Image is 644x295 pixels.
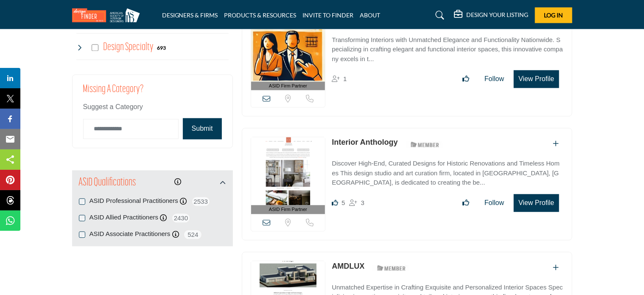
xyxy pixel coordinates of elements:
[92,44,98,51] input: Select Design Specialty checkbox
[251,14,325,81] img: Kazdal Home LLC
[103,40,154,55] h4: Design Specialty: Sustainable, accessible, health-promoting, neurodiverse-friendly, age-in-place,...
[372,263,411,273] img: ASID Members Badge Icon
[251,14,325,90] a: ASID Firm Partner
[332,262,364,270] a: AMDLUX
[360,11,381,19] a: ABOUT
[72,8,144,22] img: Site Logo
[479,70,510,87] button: Follow
[427,8,450,22] a: Search
[79,175,136,191] h2: ASID Qualifications
[183,229,202,240] span: 524
[90,213,159,222] label: ASID Allied Practitioners
[457,194,475,211] button: Like listing
[79,215,85,221] input: ASID Allied Practitioners checkbox
[332,159,563,188] p: Discover High-End, Curated Designs for Historic Renovations and Timeless Homes This design studio...
[332,74,347,84] div: Followers
[269,206,307,213] span: ASID Firm Partner
[544,11,563,19] span: Log In
[467,11,529,19] h5: DESIGN YOUR LISTING
[79,231,85,238] input: ASID Associate Practitioners checkbox
[332,30,563,64] a: Transforming Interiors with Unmatched Elegance and Functionality Nationwide. Specializing in craf...
[191,196,210,207] span: 2533
[332,261,364,272] p: AMDLUX
[332,154,563,188] a: Discover High-End, Curated Designs for Historic Renovations and Timeless Homes This design studio...
[83,119,179,139] input: Category Name
[361,199,364,206] span: 3
[332,35,563,64] p: Transforming Interiors with Unmatched Elegance and Functionality Nationwide. Specializing in craf...
[251,137,325,205] img: Interior Anthology
[332,137,398,148] p: Interior Anthology
[175,178,182,185] a: Information about
[157,45,166,51] b: 693
[157,44,166,51] div: 693 Results For Design Specialty
[79,198,85,205] input: ASID Professional Practitioners checkbox
[514,70,559,88] button: View Profile
[350,198,364,208] div: Followers
[90,196,178,206] label: ASID Professional Practitioners
[269,82,307,90] span: ASID Firm Partner
[406,139,444,149] img: ASID Members Badge Icon
[171,213,190,223] span: 2430
[343,75,347,82] span: 1
[535,7,572,23] button: Log In
[342,199,345,206] span: 5
[83,83,222,102] h2: Missing a Category?
[251,137,325,214] a: ASID Firm Partner
[553,264,559,271] a: Add To List
[332,138,398,146] a: Interior Anthology
[332,199,338,206] i: Likes
[457,70,475,87] button: Like listing
[175,177,182,187] div: Click to view information
[553,140,559,147] a: Add To List
[183,118,222,139] button: Submit
[224,11,297,19] a: PRODUCTS & RESOURCES
[479,194,510,211] button: Follow
[90,229,171,239] label: ASID Associate Practitioners
[162,11,218,19] a: DESIGNERS & FIRMS
[83,103,143,110] span: Suggest a Category
[303,11,354,19] a: INVITE TO FINDER
[514,194,559,212] button: View Profile
[454,10,529,20] div: DESIGN YOUR LISTING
